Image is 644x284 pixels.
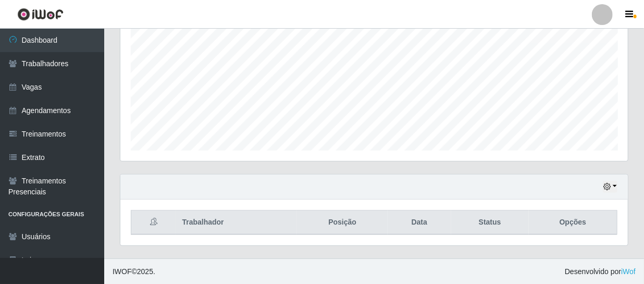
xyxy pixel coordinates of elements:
[113,266,155,277] span: © 2025 .
[451,211,529,235] th: Status
[176,211,298,235] th: Trabalhador
[621,267,636,276] a: iWof
[113,267,132,276] span: IWOF
[297,211,388,235] th: Posição
[17,8,64,21] img: CoreUI Logo
[565,266,636,277] span: Desenvolvido por
[529,211,617,235] th: Opções
[388,211,451,235] th: Data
